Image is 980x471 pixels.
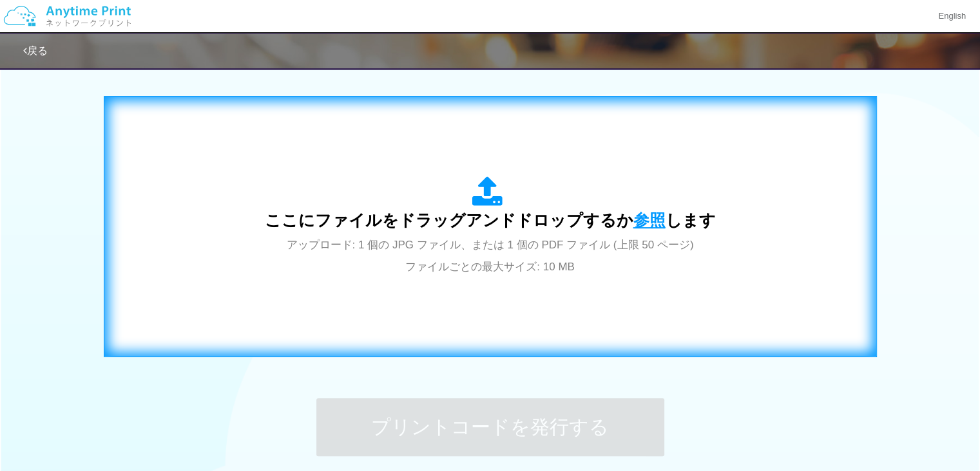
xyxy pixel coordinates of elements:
span: 参照 [633,211,666,229]
span: アップロード: 1 個の JPG ファイル、または 1 個の PDF ファイル (上限 50 ページ) ファイルごとの最大サイズ: 10 MB [287,239,694,273]
span: ここにファイルをドラッグアンドドロップするか します [265,211,716,229]
a: 戻る [23,45,48,56]
button: プリントコードを発行する [316,398,664,456]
